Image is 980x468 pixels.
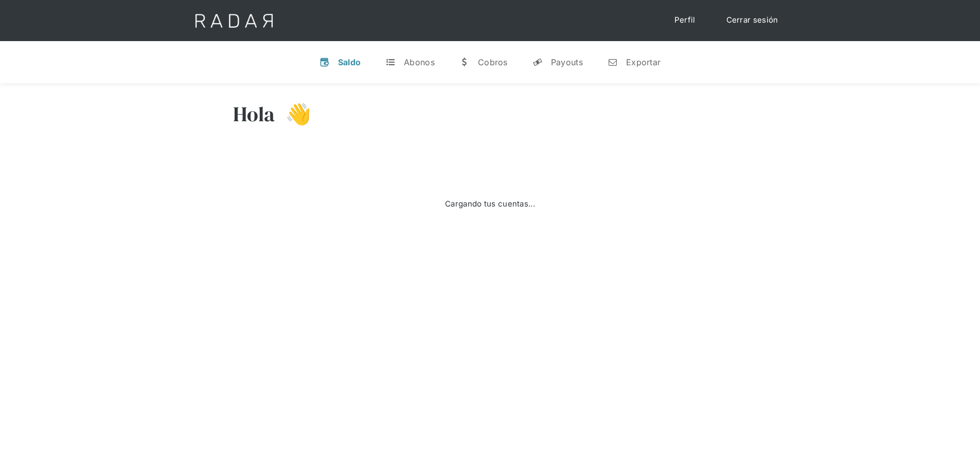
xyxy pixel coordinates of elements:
div: y [532,57,543,67]
div: v [319,57,330,67]
a: Cerrar sesión [716,10,789,30]
div: Abonos [404,57,435,67]
div: t [385,57,396,67]
div: Cobros [478,57,508,67]
div: n [608,57,618,67]
a: Perfil [664,10,706,30]
div: Exportar [626,57,661,67]
div: Saldo [338,57,361,67]
h3: Hola [233,101,275,127]
div: w [459,57,470,67]
div: Payouts [551,57,583,67]
div: Cargando tus cuentas... [445,198,535,210]
h3: 👋 [275,101,311,127]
